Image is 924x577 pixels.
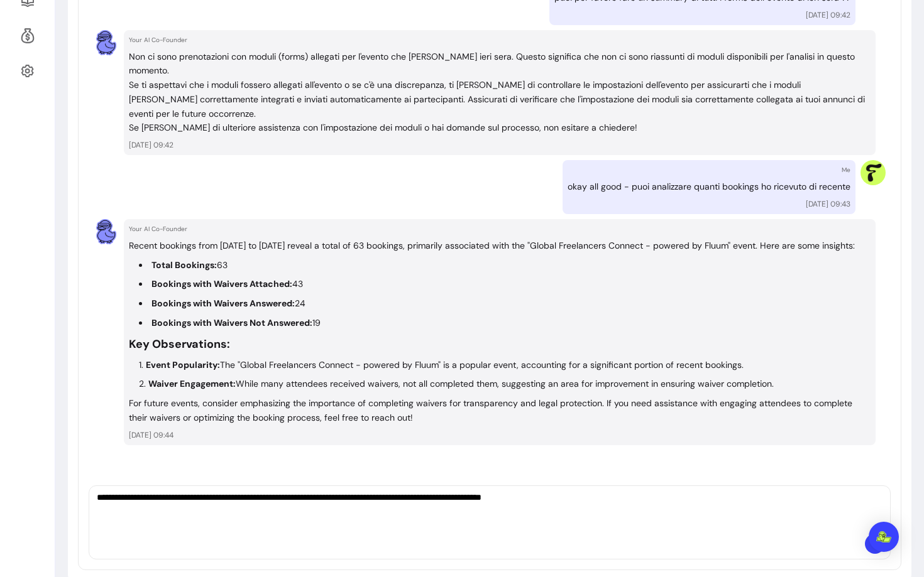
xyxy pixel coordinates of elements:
p: Non ci sono prenotazioni con moduli (forms) allegati per l'evento che [PERSON_NAME] ieri sera. Qu... [129,50,871,78]
strong: Total Bookings: [151,259,217,271]
p: [DATE] 09:42 [129,140,871,150]
strong: Event Popularity: [146,359,220,370]
strong: Bookings with Waivers Not Answered: [151,317,312,328]
p: Se [PERSON_NAME] di ulteriore assistenza con l'impostazione dei moduli o hai domande sul processo... [129,121,871,135]
p: [DATE] 09:43 [806,199,850,209]
p: [DATE] 09:42 [806,10,850,20]
img: AI Co-Founder avatar [94,219,119,244]
div: Open Intercom Messenger [869,522,899,552]
li: 43 [139,277,871,291]
p: Se ti aspettavi che i moduli fossero allegati all'evento o se c'è una discrepanza, ti [PERSON_NAM... [129,78,871,121]
a: Settings [15,56,40,86]
p: okay all good - puoi analizzare quanti bookings ho ricevuto di recente [568,180,850,194]
strong: Bookings with Waivers Answered: [151,298,295,309]
li: 63 [139,258,871,272]
p: Recent bookings from [DATE] to [DATE] reveal a total of 63 bookings, primarily associated with th... [129,239,871,253]
img: Provider image [861,160,886,185]
textarea: Ask me anything... [97,491,883,529]
strong: Waiver Engagement: [148,378,236,389]
a: Refer & Earn [15,21,40,51]
li: 19 [139,316,871,330]
h3: Key Observations: [129,335,871,353]
p: [DATE] 09:44 [129,430,871,440]
p: Me [842,165,850,175]
img: AI Co-Founder avatar [94,30,119,55]
li: 24 [139,296,871,311]
strong: Bookings with Waivers Attached: [151,278,292,289]
p: Your AI Co-Founder [129,224,871,234]
li: The "Global Freelancers Connect - powered by Fluum" is a popular event, accounting for a signific... [139,358,871,372]
li: While many attendees received waivers, not all completed them, suggesting an area for improvement... [139,377,871,391]
p: Your AI Co-Founder [129,35,871,45]
p: For future events, consider emphasizing the importance of completing waivers for transparency and... [129,396,871,425]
